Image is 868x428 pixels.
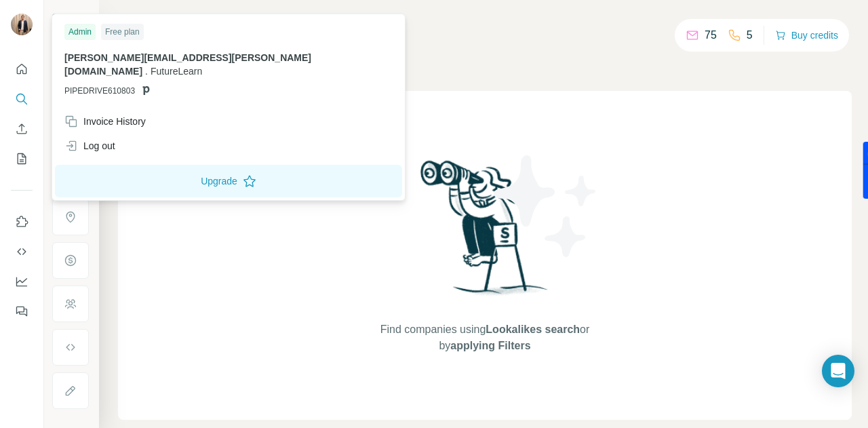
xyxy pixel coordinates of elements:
button: Search [11,87,33,111]
div: Open Intercom Messenger [822,355,854,387]
h4: Search [118,16,852,35]
p: 75 [705,27,717,43]
button: Dashboard [11,269,33,294]
button: Quick start [11,57,33,81]
button: Upgrade [55,165,402,197]
span: Find companies using or by [376,322,593,354]
span: applying Filters [450,340,530,351]
button: Use Surfe API [11,239,33,264]
span: PIPEDRIVE610803 [64,85,135,97]
img: Surfe Illustration - Woman searching with binoculars [414,157,555,308]
button: My lists [11,147,33,171]
div: Admin [64,24,96,40]
span: Lookalikes search [486,324,580,335]
img: Surfe Illustration - Stars [485,145,607,267]
span: FutureLearn [151,66,202,77]
div: Free plan [101,24,144,40]
span: [PERSON_NAME][EMAIL_ADDRESS][PERSON_NAME][DOMAIN_NAME] [64,52,311,77]
button: Feedback [11,299,33,324]
p: 5 [747,27,753,43]
button: Buy credits [775,26,838,45]
button: Show [42,8,98,28]
button: Use Surfe on LinkedIn [11,210,33,234]
div: Log out [64,139,115,153]
button: Enrich CSV [11,117,33,141]
img: Avatar [11,14,33,35]
span: . [145,66,148,77]
div: Invoice History [64,115,146,128]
